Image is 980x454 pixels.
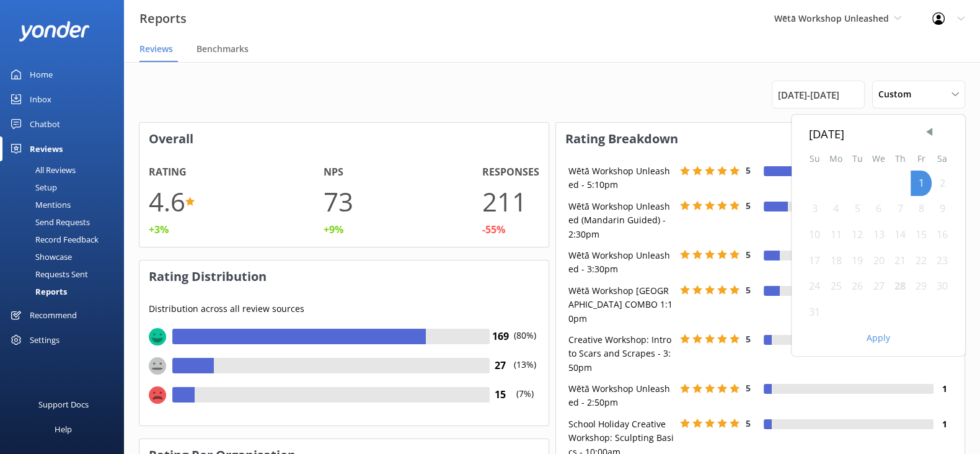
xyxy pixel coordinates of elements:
div: [DATE] [809,125,948,143]
div: Mon Aug 04 2025 [825,196,847,222]
div: Sat Aug 23 2025 [932,248,953,274]
div: Fri Aug 01 2025 [911,171,932,197]
div: Help [55,417,72,442]
div: Sun Aug 24 2025 [804,274,825,300]
p: (80%) [511,329,539,358]
div: Record Feedback [7,231,99,248]
div: Wētā Workshop Unleashed (Mandarin Guided) - 2:30pm [565,200,677,241]
div: +9% [324,222,343,238]
h3: Rating Breakdown [556,123,965,155]
div: Wed Aug 13 2025 [868,222,890,248]
span: 5 [746,164,751,176]
div: All Reviews [7,161,76,179]
h4: NPS [324,164,343,180]
abbr: Thursday [895,153,906,164]
h4: Responses [482,164,539,180]
div: Sat Aug 16 2025 [932,222,953,248]
div: Support Docs [38,392,89,417]
div: Creative Workshop: Intro to Scars and Scrapes - 3:50pm [565,333,677,375]
abbr: Wednesday [872,153,885,164]
div: Tue Aug 19 2025 [847,248,868,274]
div: Wētā Workshop Unleashed - 2:50pm [565,382,677,410]
span: Benchmarks [196,43,249,55]
div: Sun Aug 03 2025 [804,196,825,222]
div: Inbox [30,87,51,112]
div: Fri Aug 29 2025 [911,274,932,300]
abbr: Friday [917,153,925,164]
a: Requests Sent [7,265,124,283]
h3: Rating Distribution [139,260,549,293]
h4: 15 [490,387,511,403]
abbr: Sunday [810,153,820,164]
img: yonder-white-logo.png [19,21,90,42]
div: Mon Aug 11 2025 [825,222,847,248]
div: Sun Aug 17 2025 [804,248,825,274]
span: Previous Month [923,126,935,138]
div: Sat Aug 02 2025 [932,171,953,197]
div: Wētā Workshop Unleashed - 3:30pm [565,249,677,277]
a: Record Feedback [7,231,124,248]
span: 5 [746,417,751,429]
div: Tue Aug 05 2025 [847,196,868,222]
a: Setup [7,179,124,196]
div: Thu Aug 21 2025 [890,248,911,274]
a: Mentions [7,196,124,213]
p: (7%) [511,387,539,416]
div: Chatbot [30,112,60,136]
p: Distribution across all review sources [149,302,539,316]
a: All Reviews [7,161,124,179]
span: [DATE] - [DATE] [778,87,839,102]
div: Wed Aug 06 2025 [868,196,890,222]
div: Mon Aug 18 2025 [825,248,847,274]
span: 5 [746,382,751,394]
div: -55% [482,222,505,238]
h1: 4.6 [149,180,185,222]
div: Sun Aug 10 2025 [804,222,825,248]
span: 5 [746,284,751,296]
div: Mon Aug 25 2025 [825,274,847,300]
a: Showcase [7,248,124,265]
abbr: Monday [829,153,842,164]
abbr: Tuesday [852,153,863,164]
h3: Overall [139,123,549,155]
div: Wētā Workshop [GEOGRAPHIC_DATA] COMBO 1:10pm [565,284,677,326]
div: Reports [7,283,67,300]
span: 5 [746,249,751,260]
div: +3% [149,222,169,238]
div: Sat Aug 09 2025 [932,196,953,222]
span: 5 [746,333,751,345]
div: Thu Aug 07 2025 [890,196,911,222]
h4: 1 [934,417,955,431]
div: Settings [30,327,60,352]
div: Tue Aug 12 2025 [847,222,868,248]
span: Custom [878,87,919,101]
a: Reports [7,283,124,300]
div: Send Requests [7,213,90,231]
a: Send Requests [7,213,124,231]
div: Setup [7,179,57,196]
h1: 211 [482,180,527,222]
div: Sun Aug 31 2025 [804,300,825,326]
h1: 73 [324,180,353,222]
span: Reviews [139,43,173,55]
div: Fri Aug 22 2025 [911,248,932,274]
div: Home [30,62,53,87]
h4: 1 [934,382,955,396]
span: Wētā Workshop Unleashed [774,12,889,24]
span: 5 [746,200,751,211]
div: Wētā Workshop Unleashed - 5:10pm [565,164,677,192]
h3: Reports [139,9,187,29]
div: Wed Aug 20 2025 [868,248,890,274]
h4: 169 [490,329,511,345]
h4: Rating [149,164,187,180]
div: Thu Aug 14 2025 [890,222,911,248]
div: Thu Aug 28 2025 [890,274,911,300]
div: Mentions [7,196,71,213]
div: Recommend [30,303,77,327]
div: Sat Aug 30 2025 [932,274,953,300]
button: Apply [867,334,890,342]
div: Wed Aug 27 2025 [868,274,890,300]
div: Tue Aug 26 2025 [847,274,868,300]
div: Fri Aug 15 2025 [911,222,932,248]
div: Reviews [30,136,63,161]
